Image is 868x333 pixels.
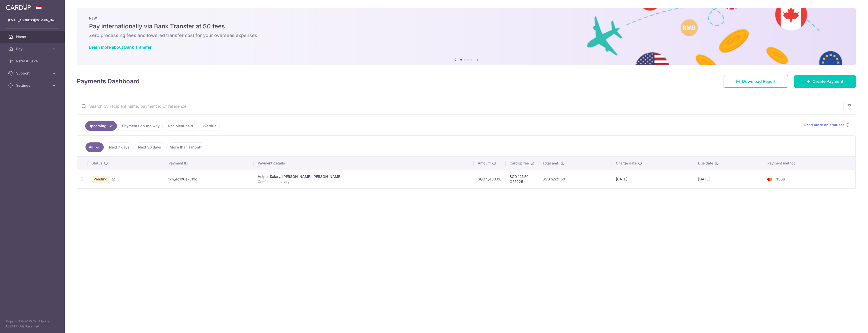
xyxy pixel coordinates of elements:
span: Download Report [742,78,776,84]
th: Payment method [763,157,855,170]
a: Download Report [724,75,788,88]
a: Upcoming [85,121,117,131]
span: Home [16,34,50,39]
a: Overdue [198,121,220,131]
a: Recipient paid [165,121,196,131]
a: More than 1 month [166,142,206,152]
img: Bank Card [765,176,775,182]
a: Payments on the way [119,121,163,131]
span: Pending [92,176,110,183]
span: Charge date [616,161,637,166]
span: Support [16,71,50,76]
h6: Zero processing fees and lowered transfer cost for your overseas expenses [89,32,844,39]
span: Total amt. [542,161,559,166]
td: [DATE] [694,170,763,188]
span: CardUp fee [510,161,529,166]
span: Create Payment [813,78,843,84]
a: Create Payment [794,75,856,88]
td: SGD 5,400.00 [474,170,506,188]
a: Read more on statuses [804,122,850,127]
span: Refer & Save [16,59,50,64]
span: 3336 [776,177,785,181]
span: Due date [698,161,713,166]
span: Amount [478,161,491,166]
div: Helper Salary. [PERSON_NAME] [PERSON_NAME] [258,174,470,179]
input: Search by recipient name, payment id or reference [77,98,843,114]
a: Next 30 days [135,142,164,152]
a: Next 7 days [106,142,133,152]
td: txn_4c100e7519d [164,170,253,188]
td: SGD 121.50 OFF225 [506,170,538,188]
img: Bank transfer banner [77,8,856,65]
span: Status [92,161,102,166]
p: Confinement salary [258,179,470,184]
td: [DATE] [612,170,694,188]
th: Payment ID [164,157,253,170]
span: Pay [16,46,50,51]
span: Read more on statuses [804,122,844,127]
h4: Payments Dashboard [77,77,140,86]
th: Payment details [254,157,474,170]
a: All [85,142,104,152]
span: Settings [16,83,50,88]
h5: Pay internationally via Bank Transfer at $0 fees [89,22,844,30]
p: NEW [89,16,844,20]
img: CardUp [6,4,31,10]
p: [EMAIL_ADDRESS][DOMAIN_NAME] [8,18,57,23]
a: Learn more about Bank Transfer [89,45,151,50]
td: SGD 5,521.50 [538,170,612,188]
